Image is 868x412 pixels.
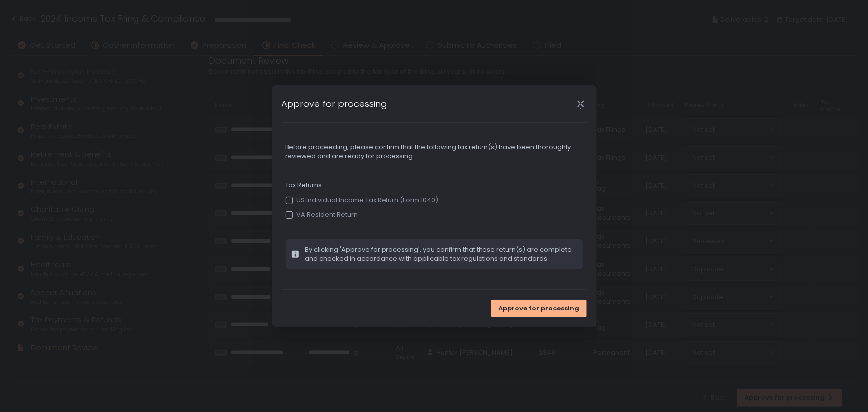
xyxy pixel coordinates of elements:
span: Tax Returns: [286,181,583,190]
span: By clicking 'Approve for processing', you confirm that these return(s) are complete and checked i... [305,245,577,263]
span: Approve for processing [499,304,579,313]
span: Before proceeding, please confirm that the following tax return(s) have been thoroughly reviewed ... [286,143,583,161]
div: Close [565,98,597,109]
h1: Approve for processing [282,97,387,110]
button: Approve for processing [491,300,587,317]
